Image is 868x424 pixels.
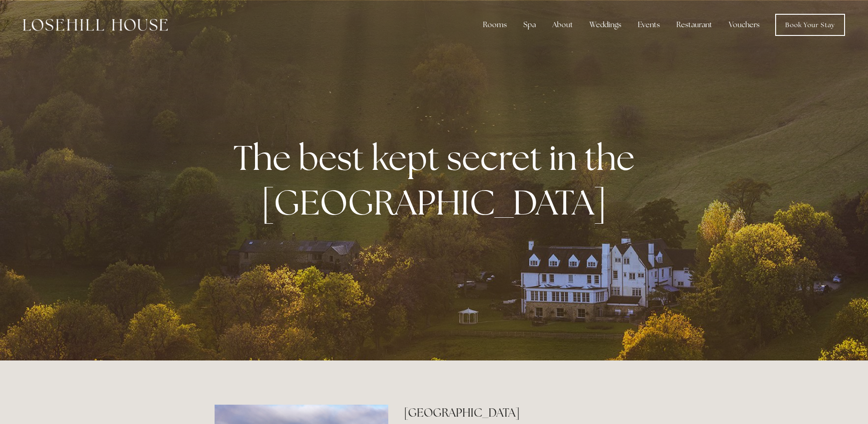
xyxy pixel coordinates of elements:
[669,16,720,34] div: Restaurant
[516,16,543,34] div: Spa
[545,16,580,34] div: About
[721,16,767,34] a: Vouchers
[233,135,642,225] strong: The best kept secret in the [GEOGRAPHIC_DATA]
[404,405,653,421] h2: [GEOGRAPHIC_DATA]
[775,14,845,36] a: Book Your Stay
[23,19,168,31] img: Losehill House
[476,16,514,34] div: Rooms
[582,16,629,34] div: Weddings
[630,16,667,34] div: Events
